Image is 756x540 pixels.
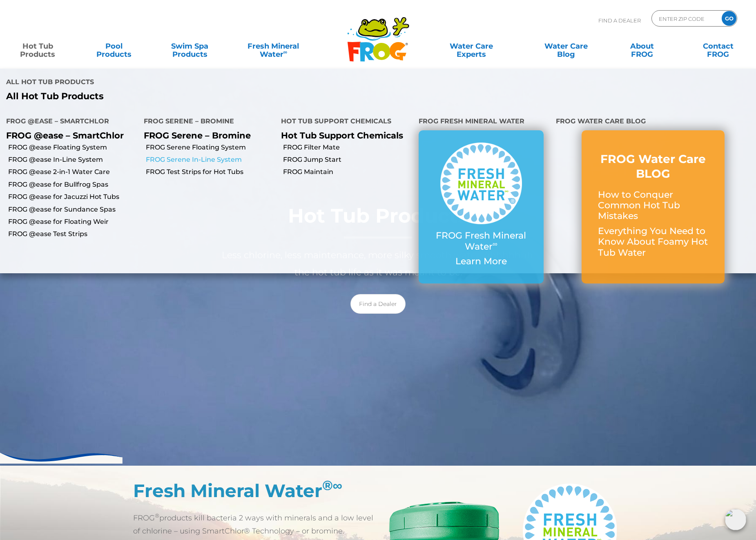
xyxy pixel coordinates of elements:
[161,38,220,54] a: Swim SpaProducts
[283,49,288,55] sup: ∞
[146,167,275,176] a: FROG Test Strips for Hot Tubs
[84,38,143,54] a: PoolProducts
[8,230,138,239] a: FROG @ease Test Strips
[8,38,67,54] a: Hot TubProducts
[8,143,138,152] a: FROG @ease Floating System
[8,167,138,176] a: FROG @ease 2-in-1 Water Care
[537,38,596,54] a: Water CareBlog
[8,180,138,189] a: FROG @ease for Bullfrog Spas
[613,38,672,54] a: AboutFROG
[8,155,138,164] a: FROG @ease In-Line System
[598,10,641,31] p: Find A Dealer
[236,38,310,54] a: Fresh MineralWater∞
[8,192,138,201] a: FROG @ease for Jacuzzi Hot Tubs
[350,294,406,314] a: Find a Dealer
[725,509,746,530] img: openIcon
[144,130,269,141] p: FROG Serene – Bromine
[6,130,132,141] p: FROG @ease – SmartChlor
[598,226,708,258] p: Everything You Need to Know About Foamy Hot Tub Water
[658,13,713,25] input: Zip Code Form
[598,152,708,262] a: FROG Water Care BLOG How to Conquer Common Hot Tub Mistakes Everything You Need to Know About Foa...
[146,155,275,164] a: FROG Serene In-Line System
[8,205,138,214] a: FROG @ease for Sundance Spas
[435,230,528,252] p: FROG Fresh Mineral Water
[598,152,708,181] h3: FROG Water Care BLOG
[722,11,736,26] input: GO
[6,114,132,130] h4: FROG @ease – SmartChlor
[281,130,406,141] p: Hot Tub Support Chemicals
[556,114,750,130] h4: FROG Water Care Blog
[146,143,275,152] a: FROG Serene Floating System
[133,511,378,538] p: FROG products kill bacteria 2 ways with minerals and a low level of chlorine – using SmartChlor® ...
[435,256,528,267] p: Learn More
[333,477,343,493] em: ∞
[133,480,378,501] h2: Fresh Mineral Water
[598,190,708,222] p: How to Conquer Common Hot Tub Mistakes
[322,477,343,493] sup: ®
[435,143,528,271] a: FROG Fresh Mineral Water∞ Learn More
[144,114,269,130] h4: FROG Serene – Bromine
[424,38,520,54] a: Water CareExperts
[8,217,138,226] a: FROG @ease for Floating Weir
[283,143,413,152] a: FROG Filter Mate
[6,91,372,102] a: All Hot Tub Products
[493,240,497,248] sup: ∞
[283,155,413,164] a: FROG Jump Start
[419,114,544,130] h4: FROG Fresh Mineral Water
[155,512,159,519] sup: ®
[6,75,372,91] h4: All Hot Tub Products
[283,167,413,176] a: FROG Maintain
[281,114,406,130] h4: Hot Tub Support Chemicals
[689,38,748,54] a: ContactFROG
